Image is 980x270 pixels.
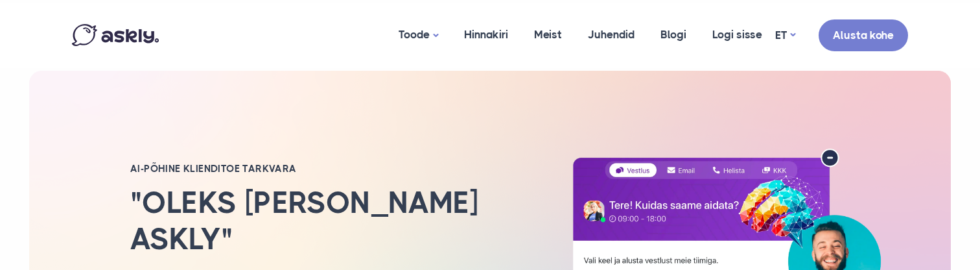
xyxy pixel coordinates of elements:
[130,162,539,175] h2: AI-PÕHINE KLIENDITOE TARKVARA
[699,3,775,66] a: Logi sisse
[521,3,575,66] a: Meist
[451,3,521,66] a: Hinnakiri
[775,26,795,45] a: ET
[130,185,539,256] h2: "Oleks [PERSON_NAME] Askly"
[819,19,908,51] a: Alusta kohe
[72,24,159,46] img: Askly
[575,3,647,66] a: Juhendid
[386,3,451,67] a: Toode
[647,3,699,66] a: Blogi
